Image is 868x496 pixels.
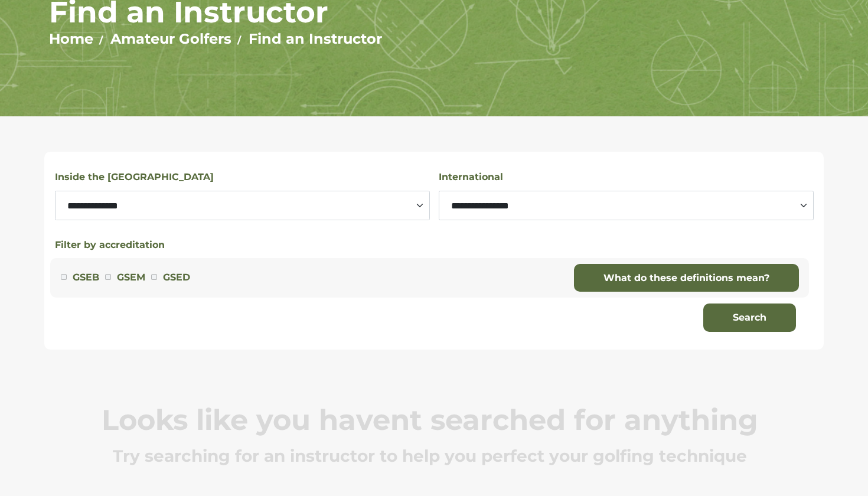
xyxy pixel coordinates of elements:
[439,169,503,185] label: International
[574,264,799,292] a: What do these definitions mean?
[50,403,809,437] p: Looks like you havent searched for anything
[163,270,190,285] label: GSED
[55,169,214,185] label: Inside the [GEOGRAPHIC_DATA]
[439,191,814,220] select: Select a country
[703,304,796,332] button: Search
[110,30,231,47] a: Amateur Golfers
[49,30,93,47] a: Home
[249,30,382,47] a: Find an Instructor
[73,270,99,285] label: GSEB
[117,270,145,285] label: GSEM
[50,446,809,466] p: Try searching for an instructor to help you perfect your golfing technique
[55,191,430,220] select: Select a state
[55,238,165,252] button: Filter by accreditation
